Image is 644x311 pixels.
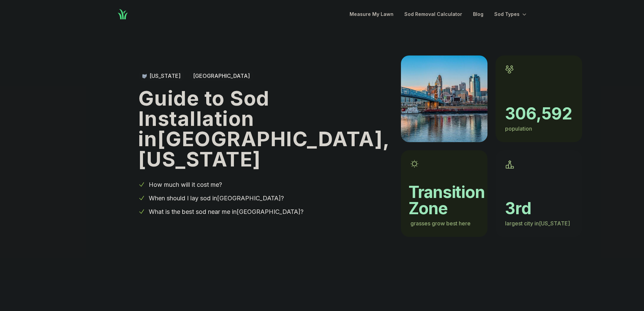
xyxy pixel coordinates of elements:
a: What is the best sod near me in[GEOGRAPHIC_DATA]? [149,208,304,215]
h1: Guide to Sod Installation in [GEOGRAPHIC_DATA] , [US_STATE] [138,88,390,169]
span: largest city in [US_STATE] [505,220,570,227]
a: Blog [473,10,483,18]
a: How much will it cost me? [149,181,222,188]
span: population [505,125,532,132]
img: A picture of Cincinnati [401,55,487,142]
img: Ohio state outline [142,74,147,79]
span: grasses grow best here [410,220,471,227]
span: 306,592 [505,106,573,122]
a: Sod Removal Calculator [404,10,462,18]
span: 3rd [505,200,573,217]
a: When should I lay sod in[GEOGRAPHIC_DATA]? [149,195,284,202]
button: Sod Types [494,10,528,18]
span: [GEOGRAPHIC_DATA] [189,70,254,81]
a: Measure My Lawn [350,10,393,18]
span: transition zone [408,184,478,217]
a: [US_STATE] [138,70,185,81]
